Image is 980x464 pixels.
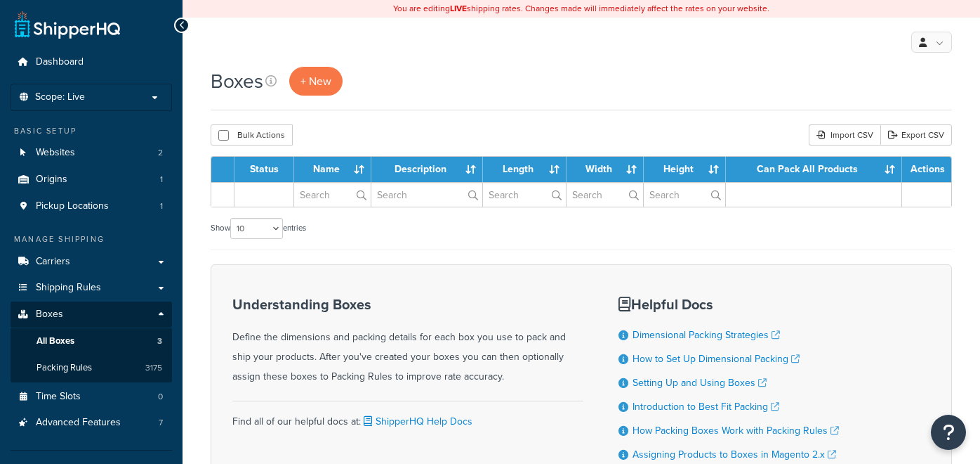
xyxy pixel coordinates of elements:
span: 7 [159,417,163,429]
span: Shipping Rules [36,282,101,294]
label: Show entries [211,218,306,239]
span: Time Slots [36,391,81,403]
span: 2 [158,147,163,159]
h3: Helpful Docs [618,297,839,312]
span: Websites [36,147,75,159]
span: All Boxes [37,335,74,347]
a: Introduction to Best Fit Packing [633,399,779,414]
input: Search [644,183,725,207]
input: Search [483,183,566,207]
input: Search [567,183,643,207]
span: Boxes [36,309,63,321]
a: Shipping Rules [11,275,172,301]
span: 0 [158,391,163,403]
a: Pickup Locations 1 [11,193,172,219]
span: 3 [157,335,162,347]
li: Boxes [11,302,172,382]
th: Name [294,157,371,182]
select: Showentries [230,218,283,239]
div: Manage Shipping [11,233,172,245]
span: + New [300,73,331,89]
span: Scope: Live [35,91,85,103]
th: Status [234,157,294,182]
a: + New [289,67,343,96]
th: Width [567,157,644,182]
a: Carriers [11,249,172,275]
h1: Boxes [211,67,263,95]
a: ShipperHQ Help Docs [361,414,472,429]
span: Packing Rules [37,362,92,374]
span: 3175 [145,362,162,374]
th: Length [483,157,567,182]
th: Actions [902,157,951,182]
li: Time Slots [11,384,172,410]
a: All Boxes 3 [11,328,172,354]
th: Can Pack All Products [726,157,902,182]
span: 1 [160,174,163,186]
a: Boxes [11,302,172,328]
span: Dashboard [36,56,84,68]
h3: Understanding Boxes [232,297,583,312]
a: Websites 2 [11,140,172,166]
a: Packing Rules 3175 [11,355,172,381]
a: ShipperHQ Home [15,11,120,39]
span: Carriers [36,256,70,268]
a: Dimensional Packing Strategies [633,328,780,342]
input: Search [294,183,371,207]
a: Setting Up and Using Boxes [633,375,767,390]
a: Advanced Features 7 [11,410,172,436]
li: Packing Rules [11,355,172,381]
input: Search [371,183,482,207]
li: Advanced Features [11,410,172,436]
button: Open Resource Center [931,415,966,450]
li: Pickup Locations [11,193,172,219]
a: How to Set Up Dimensional Packing [633,352,800,366]
div: Import CSV [809,124,880,146]
div: Basic Setup [11,125,172,137]
a: Dashboard [11,49,172,75]
a: Origins 1 [11,167,172,193]
th: Height [644,157,726,182]
span: Pickup Locations [36,200,109,212]
span: Advanced Features [36,417,121,429]
a: How Packing Boxes Work with Packing Rules [633,423,839,438]
div: Define the dimensions and packing details for each box you use to pack and ship your products. Af... [232,297,583,387]
b: LIVE [450,2,467,15]
li: Origins [11,167,172,193]
div: Find all of our helpful docs at: [232,401,583,432]
li: Websites [11,140,172,166]
a: Time Slots 0 [11,384,172,410]
span: 1 [160,200,163,212]
li: All Boxes [11,328,172,354]
button: Bulk Actions [211,124,293,146]
th: Description [371,157,483,182]
a: Assigning Products to Boxes in Magento 2.x [633,447,836,462]
span: Origins [36,174,67,186]
a: Export CSV [880,124,952,146]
